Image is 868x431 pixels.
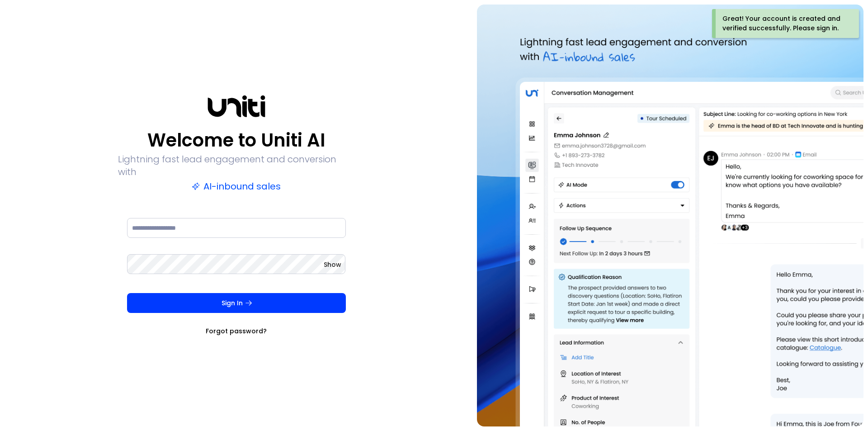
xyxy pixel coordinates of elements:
[722,14,847,33] div: Great! Your account is created and verified successfully. Please sign in.
[127,293,346,313] button: Sign In
[206,327,267,336] a: Forgot password?
[192,180,281,193] p: AI-inbound sales
[324,260,341,269] button: Show
[118,153,355,178] p: Lightning fast lead engagement and conversion with
[477,5,863,426] img: auth-hero.png
[147,129,325,151] p: Welcome to Uniti AI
